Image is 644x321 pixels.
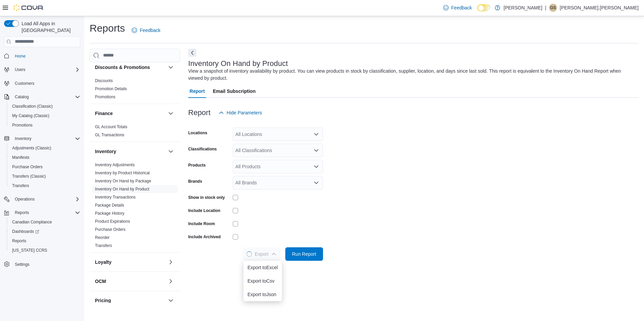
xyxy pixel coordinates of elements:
span: Transfers (Classic) [9,172,80,180]
span: Dashboards [12,229,39,234]
button: Run Report [285,247,323,261]
span: Dark Mode [477,11,478,12]
button: LoadingExport [243,247,280,261]
span: Users [12,66,80,74]
nav: Complex example [4,48,80,287]
a: Feedback [441,1,475,14]
span: Product Expirations [95,219,130,224]
span: Reports [15,210,29,215]
span: Reorder [95,235,109,240]
span: Purchase Orders [95,227,126,232]
button: Promotions [7,120,83,130]
a: Inventory On Hand by Product [95,187,149,191]
button: Inventory [12,135,34,143]
button: Open list of options [314,180,319,185]
button: Transfers [7,181,83,190]
h3: Report [188,109,211,117]
div: Geoff St.Germain [549,4,557,12]
a: Package Details [95,203,124,208]
span: Canadian Compliance [9,218,80,226]
span: Promotions [12,122,33,128]
span: Purchase Orders [9,163,80,171]
a: Inventory Transactions [95,195,136,200]
span: Feedback [140,27,160,34]
a: Settings [12,260,32,269]
h3: Finance [95,110,113,117]
button: Open list of options [314,148,319,153]
span: Customers [12,79,80,87]
button: Next [188,49,196,57]
a: Classification (Classic) [9,102,56,110]
span: Customers [15,81,34,86]
input: Dark Mode [477,4,491,11]
button: Catalog [12,93,31,101]
button: Operations [1,194,83,204]
button: Finance [167,109,175,117]
a: Discounts [95,78,113,83]
button: Discounts & Promotions [95,64,165,71]
span: Catalog [12,93,80,101]
button: Users [1,65,83,74]
button: Adjustments (Classic) [7,143,83,153]
button: Transfers (Classic) [7,172,83,181]
button: [US_STATE] CCRS [7,246,83,255]
label: Include Location [188,208,220,213]
span: Promotion Details [95,86,127,92]
a: Package History [95,211,124,216]
span: My Catalog (Classic) [12,113,50,118]
button: OCM [167,277,175,285]
span: Purchase Orders [12,164,43,170]
span: Promotions [95,94,116,100]
button: Reports [7,236,83,246]
span: Home [12,52,80,60]
span: Reports [12,209,80,217]
a: Promotions [9,121,35,129]
p: [PERSON_NAME] [504,4,542,12]
span: GS [550,4,556,12]
label: Locations [188,130,207,136]
span: Promotions [9,121,80,129]
span: Export to Excel [248,265,278,270]
button: OCM [95,278,165,285]
button: Export toExcel [244,261,282,274]
button: Finance [95,110,165,117]
span: Export to Json [248,292,278,297]
button: Hide Parameters [216,106,265,119]
span: Classification (Classic) [9,102,80,110]
span: Transfers [9,182,80,190]
button: Inventory [167,147,175,155]
h3: Loyalty [95,259,111,265]
a: Product Expirations [95,219,130,224]
span: Export [247,247,276,261]
button: Pricing [167,296,175,305]
span: Load All Apps in [GEOGRAPHIC_DATA] [19,20,80,34]
p: [PERSON_NAME].[PERSON_NAME] [560,4,639,12]
span: Inventory [12,135,80,143]
span: Users [15,67,25,72]
a: Dashboards [7,227,83,236]
span: Inventory Adjustments [95,162,135,168]
span: Adjustments (Classic) [9,144,80,152]
button: Inventory [95,148,165,155]
a: My Catalog (Classic) [9,112,52,120]
button: Settings [1,259,83,269]
button: Customers [1,78,83,88]
button: Reports [12,209,32,217]
span: Inventory by Product Historical [95,170,150,176]
a: [US_STATE] CCRS [9,246,50,254]
button: Purchase Orders [7,162,83,172]
button: Open list of options [314,164,319,169]
span: My Catalog (Classic) [9,112,80,120]
a: Inventory On Hand by Package [95,179,151,183]
a: Manifests [9,153,32,162]
span: Adjustments (Classic) [12,145,51,151]
a: Transfers [9,182,32,190]
span: Inventory On Hand by Package [95,178,151,184]
span: Package History [95,211,124,216]
span: GL Transactions [95,132,124,138]
a: GL Account Totals [95,124,127,129]
a: Adjustments (Classic) [9,144,54,152]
